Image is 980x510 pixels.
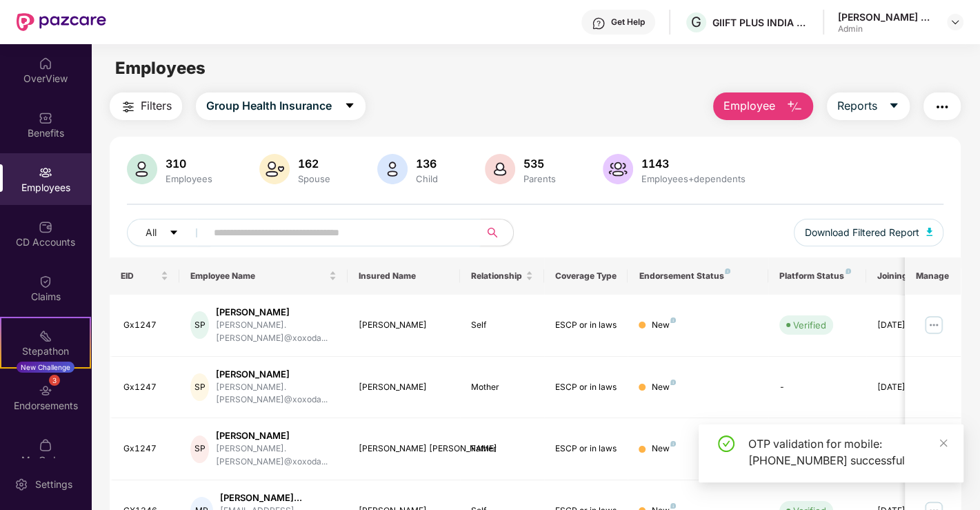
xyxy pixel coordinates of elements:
div: ESCP or in laws [555,319,617,332]
div: [PERSON_NAME].[PERSON_NAME]@xoxoda... [216,381,337,407]
img: svg+xml;base64,PHN2ZyB4bWxucz0iaHR0cDovL3d3dy53My5vcmcvMjAwMC9zdmciIHhtbG5zOnhsaW5rPSJodHRwOi8vd3... [485,154,515,184]
img: manageButton [923,314,945,336]
div: Parents [521,173,559,184]
img: svg+xml;base64,PHN2ZyB4bWxucz0iaHR0cDovL3d3dy53My5vcmcvMjAwMC9zdmciIHdpZHRoPSIyNCIgaGVpZ2h0PSIyNC... [934,99,950,115]
div: [PERSON_NAME] [216,429,337,442]
div: Self [471,319,533,332]
span: close [939,438,948,448]
div: [PERSON_NAME] [216,368,337,381]
div: ESCP or in laws [555,381,617,394]
img: svg+xml;base64,PHN2ZyBpZD0iQ2xhaW0iIHhtbG5zPSJodHRwOi8vd3d3LnczLm9yZy8yMDAwL3N2ZyIgd2lkdGg9IjIwIi... [39,275,52,288]
img: svg+xml;base64,PHN2ZyB4bWxucz0iaHR0cDovL3d3dy53My5vcmcvMjAwMC9zdmciIHhtbG5zOnhsaW5rPSJodHRwOi8vd3... [786,99,803,115]
img: svg+xml;base64,PHN2ZyB4bWxucz0iaHR0cDovL3d3dy53My5vcmcvMjAwMC9zdmciIHhtbG5zOnhsaW5rPSJodHRwOi8vd3... [259,154,290,184]
div: 136 [413,157,441,170]
span: Reports [837,97,877,115]
div: ESCP or in laws [555,442,617,455]
img: svg+xml;base64,PHN2ZyBpZD0iSGVscC0zMngzMiIgeG1sbnM9Imh0dHA6Ly93d3cudzMub3JnLzIwMDAvc3ZnIiB3aWR0aD... [592,17,606,30]
div: Verified [793,318,826,332]
div: Gx1247 [123,442,169,455]
td: - [768,357,866,419]
th: Coverage Type [544,257,628,295]
span: Employee [723,97,775,115]
div: Endorsement Status [639,271,757,282]
span: EID [121,271,159,282]
img: svg+xml;base64,PHN2ZyB4bWxucz0iaHR0cDovL3d3dy53My5vcmcvMjAwMC9zdmciIHdpZHRoPSI4IiBoZWlnaHQ9IjgiIH... [670,441,676,447]
img: svg+xml;base64,PHN2ZyBpZD0iTXlfT3JkZXJzIiBkYXRhLW5hbWU9Ik15IE9yZGVycyIgeG1sbnM9Imh0dHA6Ly93d3cudz... [39,438,52,452]
img: svg+xml;base64,PHN2ZyB4bWxucz0iaHR0cDovL3d3dy53My5vcmcvMjAwMC9zdmciIHdpZHRoPSIyNCIgaGVpZ2h0PSIyNC... [120,99,137,115]
div: [PERSON_NAME].[PERSON_NAME]@xoxoda... [216,442,337,469]
button: Allcaret-down [127,219,211,246]
div: 535 [521,157,559,170]
span: caret-down [888,100,899,112]
span: G [691,14,701,30]
img: svg+xml;base64,PHN2ZyBpZD0iQ0RfQWNjb3VudHMiIGRhdGEtbmFtZT0iQ0QgQWNjb3VudHMiIHhtbG5zPSJodHRwOi8vd3... [39,220,52,234]
img: svg+xml;base64,PHN2ZyB4bWxucz0iaHR0cDovL3d3dy53My5vcmcvMjAwMC9zdmciIHdpZHRoPSI4IiBoZWlnaHQ9IjgiIH... [670,380,676,385]
img: svg+xml;base64,PHN2ZyB4bWxucz0iaHR0cDovL3d3dy53My5vcmcvMjAwMC9zdmciIHhtbG5zOnhsaW5rPSJodHRwOi8vd3... [603,154,633,184]
div: [PERSON_NAME] [359,381,449,394]
div: [DATE] [877,319,939,332]
td: - [768,418,866,480]
div: Stepathon [1,344,90,358]
div: SP [190,311,209,339]
img: svg+xml;base64,PHN2ZyBpZD0iU2V0dGluZy0yMHgyMCIgeG1sbnM9Imh0dHA6Ly93d3cudzMub3JnLzIwMDAvc3ZnIiB3aW... [14,478,28,491]
img: svg+xml;base64,PHN2ZyBpZD0iRW1wbG95ZWVzIiB4bWxucz0iaHR0cDovL3d3dy53My5vcmcvMjAwMC9zdmciIHdpZHRoPS... [39,166,52,179]
th: EID [110,257,180,295]
th: Joining Date [866,257,950,295]
div: New [651,381,676,394]
button: Filters [110,92,182,120]
div: GIIFT PLUS INDIA PRIVATE LIMITED [712,16,809,29]
button: search [479,219,514,246]
div: SP [190,435,209,463]
div: [PERSON_NAME]... [220,491,337,504]
img: svg+xml;base64,PHN2ZyB4bWxucz0iaHR0cDovL3d3dy53My5vcmcvMjAwMC9zdmciIHhtbG5zOnhsaW5rPSJodHRwOi8vd3... [926,228,933,236]
span: Filters [141,97,172,115]
div: Mother [471,381,533,394]
span: Download Filtered Report [805,225,919,240]
th: Relationship [460,257,544,295]
span: caret-down [344,100,355,112]
div: Admin [838,23,934,35]
div: Gx1247 [123,381,169,394]
img: svg+xml;base64,PHN2ZyB4bWxucz0iaHR0cDovL3d3dy53My5vcmcvMjAwMC9zdmciIHdpZHRoPSI4IiBoZWlnaHQ9IjgiIH... [725,268,730,274]
div: Get Help [611,17,645,28]
div: [PERSON_NAME].[PERSON_NAME]@xoxoda... [216,319,337,345]
img: svg+xml;base64,PHN2ZyB4bWxucz0iaHR0cDovL3d3dy53My5vcmcvMjAwMC9zdmciIHdpZHRoPSI4IiBoZWlnaHQ9IjgiIH... [670,503,676,509]
img: New Pazcare Logo [17,13,106,31]
button: Reportscaret-down [827,92,910,120]
img: svg+xml;base64,PHN2ZyB4bWxucz0iaHR0cDovL3d3dy53My5vcmcvMjAwMC9zdmciIHdpZHRoPSIyMSIgaGVpZ2h0PSIyMC... [39,329,52,343]
div: New [651,319,676,332]
span: Relationship [471,271,523,282]
span: search [479,227,506,238]
button: Group Health Insurancecaret-down [196,92,366,120]
div: [PERSON_NAME] [216,306,337,319]
img: svg+xml;base64,PHN2ZyB4bWxucz0iaHR0cDovL3d3dy53My5vcmcvMjAwMC9zdmciIHhtbG5zOnhsaW5rPSJodHRwOi8vd3... [377,154,408,184]
div: 162 [295,157,333,170]
span: All [146,225,157,240]
span: Group Health Insurance [206,97,332,115]
div: 310 [163,157,215,170]
th: Employee Name [179,257,348,295]
span: caret-down [169,228,179,239]
img: svg+xml;base64,PHN2ZyB4bWxucz0iaHR0cDovL3d3dy53My5vcmcvMjAwMC9zdmciIHdpZHRoPSI4IiBoZWlnaHQ9IjgiIH... [670,317,676,323]
img: svg+xml;base64,PHN2ZyBpZD0iQmVuZWZpdHMiIHhtbG5zPSJodHRwOi8vd3d3LnczLm9yZy8yMDAwL3N2ZyIgd2lkdGg9Ij... [39,111,52,125]
div: [PERSON_NAME] Deb [838,10,934,23]
div: [DATE] [877,381,939,394]
div: [PERSON_NAME] [359,319,449,332]
button: Download Filtered Report [794,219,944,246]
div: Employees+dependents [639,173,748,184]
div: Employees [163,173,215,184]
span: check-circle [718,435,734,452]
div: 1143 [639,157,748,170]
div: New [651,442,676,455]
div: Gx1247 [123,319,169,332]
div: 3 [49,375,60,386]
div: New Challenge [17,362,74,373]
th: Manage [905,257,961,295]
th: Insured Name [348,257,460,295]
button: Employee [713,92,813,120]
div: OTP validation for mobile: [PHONE_NUMBER] successful [748,435,947,469]
img: svg+xml;base64,PHN2ZyB4bWxucz0iaHR0cDovL3d3dy53My5vcmcvMjAwMC9zdmciIHhtbG5zOnhsaW5rPSJodHRwOi8vd3... [127,154,157,184]
img: svg+xml;base64,PHN2ZyBpZD0iSG9tZSIgeG1sbnM9Imh0dHA6Ly93d3cudzMub3JnLzIwMDAvc3ZnIiB3aWR0aD0iMjAiIG... [39,57,52,70]
div: Platform Status [779,271,855,282]
div: Father [471,442,533,455]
